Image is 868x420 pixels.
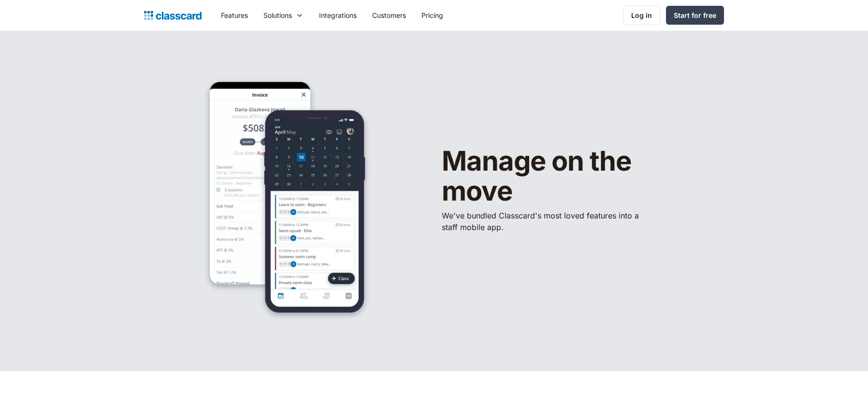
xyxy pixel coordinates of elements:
a: Pricing [414,4,451,26]
a: Integrations [311,4,364,26]
a: Customers [364,4,414,26]
div: Start for free [674,10,716,20]
p: We've bundled ​Classcard's most loved features into a staff mobile app. [442,210,645,233]
a: Features [213,4,256,26]
h1: Manage on the move [442,146,693,206]
a: Start for free [666,6,724,25]
div: Log in [631,10,652,20]
a: Log in [623,5,660,25]
div: Solutions [256,4,311,26]
div: Solutions [263,10,292,20]
a: home [144,9,202,22]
